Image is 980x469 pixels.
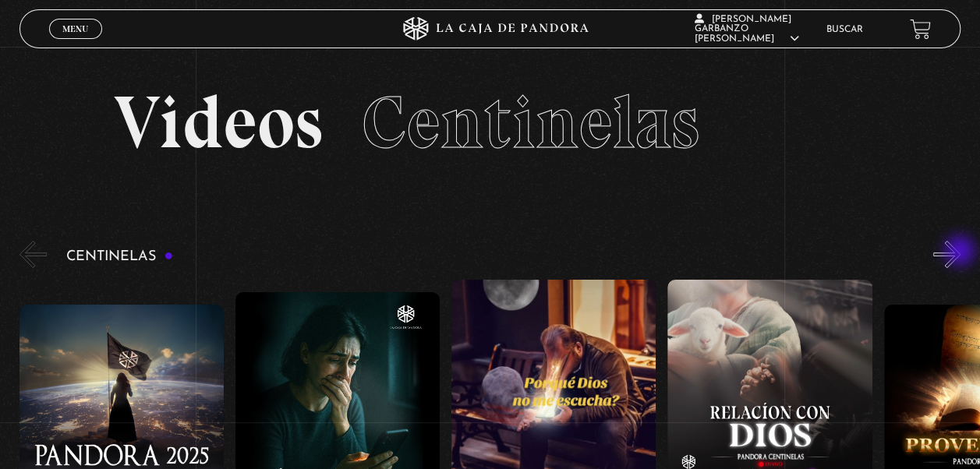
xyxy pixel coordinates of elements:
[933,241,961,268] button: Next
[66,249,173,264] h3: Centinelas
[58,37,94,48] span: Cerrar
[62,24,88,33] span: Menu
[114,86,866,160] h2: Videos
[362,78,699,167] span: Centinelas
[694,15,798,44] span: [PERSON_NAME] Garbanzo [PERSON_NAME]
[19,241,47,268] button: Previous
[826,25,863,34] a: Buscar
[910,19,931,40] a: View your shopping cart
